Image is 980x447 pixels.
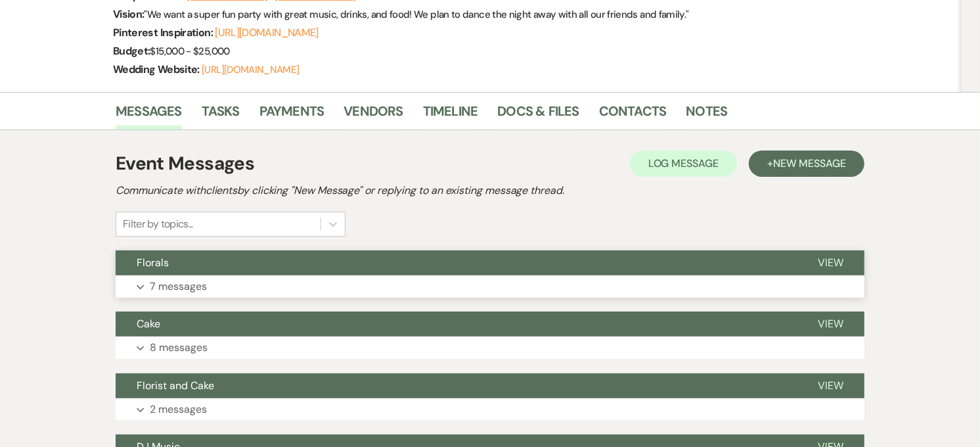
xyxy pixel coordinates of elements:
span: Budget: [113,44,150,58]
button: Log Message [630,151,737,177]
a: [URL][DOMAIN_NAME] [215,26,318,39]
a: Contacts [599,101,667,129]
a: Messages [116,101,182,129]
a: Notes [686,101,727,129]
span: Florist and Cake [137,379,214,392]
a: [URL][DOMAIN_NAME] [202,63,299,76]
span: " We want a super fun party with great music, drinks, and food! We plan to dance the night away w... [145,8,689,21]
button: Florals [116,250,797,275]
p: 8 messages [150,339,208,356]
button: View [797,250,864,275]
button: View [797,373,864,398]
span: Wedding Website: [113,62,202,76]
h1: Event Messages [116,150,254,177]
span: New Message [773,156,846,170]
a: Vendors [344,101,403,129]
button: 8 messages [116,337,864,359]
button: Cake [116,312,797,337]
a: Timeline [423,101,478,129]
span: View [818,256,843,270]
a: Payments [259,101,324,129]
span: Log Message [648,156,719,170]
p: 2 messages [150,401,207,418]
button: 7 messages [116,275,864,298]
p: 7 messages [150,278,207,295]
span: View [818,379,843,392]
button: 2 messages [116,398,864,421]
h2: Communicate with clients by clicking "New Message" or replying to an existing message thread. [116,183,864,199]
span: $15,000 - $25,000 [150,45,230,58]
div: Filter by topics... [123,216,193,232]
button: View [797,312,864,337]
span: View [818,317,843,331]
span: Vision: [113,7,145,21]
button: +New Message [749,151,864,177]
a: Docs & Files [497,101,579,129]
span: Cake [137,317,160,331]
span: Pinterest Inspiration: [113,26,215,39]
button: Florist and Cake [116,373,797,398]
a: Tasks [202,101,240,129]
span: Florals [137,256,169,270]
